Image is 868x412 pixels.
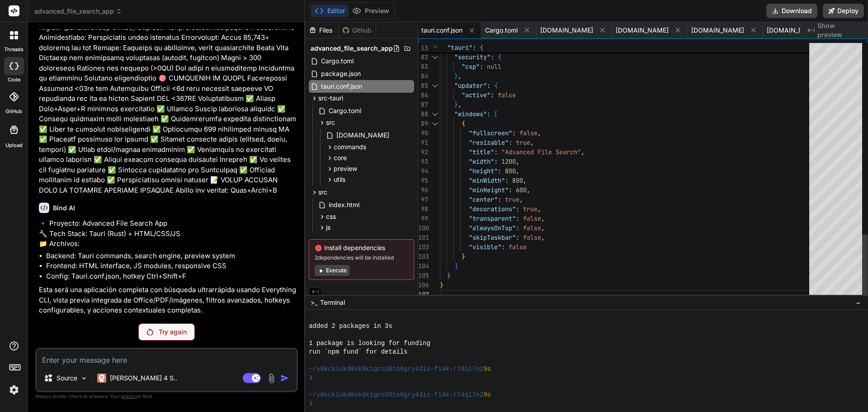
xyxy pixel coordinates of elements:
[540,26,593,35] span: [DOMAIN_NAME]
[462,91,491,99] span: "active"
[39,285,296,316] p: Esta será una aplicación completa con búsqueda ultrarrápida usando Everything CLI, vista previa i...
[516,224,519,232] span: :
[328,199,360,210] span: index.html
[39,218,296,249] p: 🔹 Proyecto: Advanced File Search App 🔧 Tech Stack: Tauri (Rust) + HTML/CSS/JS 📁 Archivos:
[491,53,494,61] span: :
[469,167,498,175] span: "height"
[581,148,585,156] span: ,
[418,252,428,261] div: 103
[523,205,538,213] span: true
[318,94,343,103] span: src-tauri
[483,365,491,374] span: 9s
[418,223,428,233] div: 100
[5,108,22,115] label: GitHub
[309,339,430,348] span: 1 package is looking for funding
[509,138,512,147] span: :
[429,81,441,90] div: Click to collapse the range.
[5,142,23,149] label: Upload
[315,265,349,276] button: Execute
[480,62,483,71] span: :
[315,243,408,252] span: Install dependencies
[469,176,505,185] span: "minWidth"
[418,109,428,119] div: 88
[309,348,407,356] span: run `npm fund` for details
[326,118,335,127] span: src
[309,322,392,331] span: added 2 packages in 3s
[305,26,338,35] div: Files
[498,91,516,99] span: false
[501,243,505,251] span: :
[418,261,428,271] div: 104
[469,148,494,156] span: "title"
[320,81,363,92] span: tauri.conf.json
[854,295,863,310] button: −
[4,46,24,53] label: threads
[469,195,498,204] span: "center"
[483,391,491,399] span: 9s
[80,374,88,382] img: Pick Models
[494,148,498,156] span: :
[334,175,345,184] span: utils
[320,56,354,66] span: Cargo.toml
[516,233,519,242] span: :
[440,281,443,289] span: }
[498,167,501,175] span: :
[6,382,22,398] img: settings
[766,4,817,18] button: Download
[494,157,498,166] span: :
[309,365,483,374] span: ~/y0kcklukd0sk6k1gcn36to6gry44is-fi4k-r74ql7n2
[501,148,581,156] span: "Advanced File Search"
[498,195,501,204] span: :
[469,214,516,223] span: "transparent"
[334,153,347,162] span: core
[458,72,462,80] span: ,
[494,110,498,118] span: [
[512,129,516,137] span: :
[454,81,487,90] span: "updater"
[472,43,476,52] span: :
[315,254,408,261] span: 2 dependencies will be installed
[418,100,428,109] div: 87
[311,5,349,17] button: Editor
[309,391,483,399] span: ~/y0kcklukd0sk6k1gcn36to6gry44is-fi4k-r74ql7n2
[418,71,428,81] div: 84
[8,76,20,84] label: code
[418,214,428,223] div: 99
[538,205,541,213] span: ,
[418,233,428,242] div: 101
[469,243,501,251] span: "visible"
[339,26,376,35] div: Github
[469,224,516,232] span: "alwaysOnTop"
[469,186,509,194] span: "minHeight"
[512,176,523,185] span: 800
[429,119,441,128] div: Click to collapse the range.
[418,147,428,157] div: 92
[418,119,428,128] div: 89
[35,392,298,401] p: Always double-check its answers. Your in Bind
[46,251,296,261] li: Backend: Tauri commands, search engine, preview system
[280,374,289,383] img: icon
[418,62,428,71] div: 83
[469,129,512,137] span: "fullscreen"
[110,374,177,383] p: [PERSON_NAME] 4 S..
[494,81,498,90] span: {
[469,138,509,147] span: "resizable"
[487,81,491,90] span: :
[326,223,330,232] span: js
[462,119,465,128] span: {
[541,224,545,232] span: ,
[817,21,861,39] span: Show preview
[516,186,527,194] span: 600
[447,271,451,279] span: }
[616,26,669,35] span: [DOMAIN_NAME]
[458,100,462,109] span: ,
[53,204,75,213] h6: Bind AI
[509,243,527,251] span: false
[309,399,313,408] span: ❯
[454,110,487,118] span: "windows"
[530,138,534,147] span: ,
[266,373,277,384] img: attachment
[418,176,428,185] div: 95
[320,298,345,307] span: Terminal
[97,374,106,383] img: Claude 4 Sonnet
